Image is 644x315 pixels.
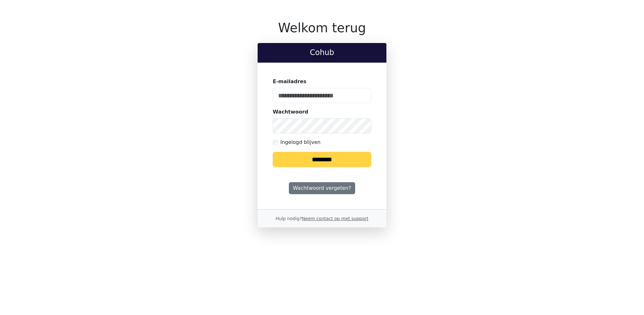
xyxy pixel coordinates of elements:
[276,216,368,221] small: Hulp nodig?
[273,78,307,85] label: E-mailadres
[302,216,368,221] a: Neem contact op met support
[273,108,308,116] label: Wachtwoord
[280,139,320,146] label: Ingelogd blijven
[258,20,386,35] h1: Welkom terug
[263,48,381,57] h2: Cohub
[289,182,355,194] a: Wachtwoord vergeten?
